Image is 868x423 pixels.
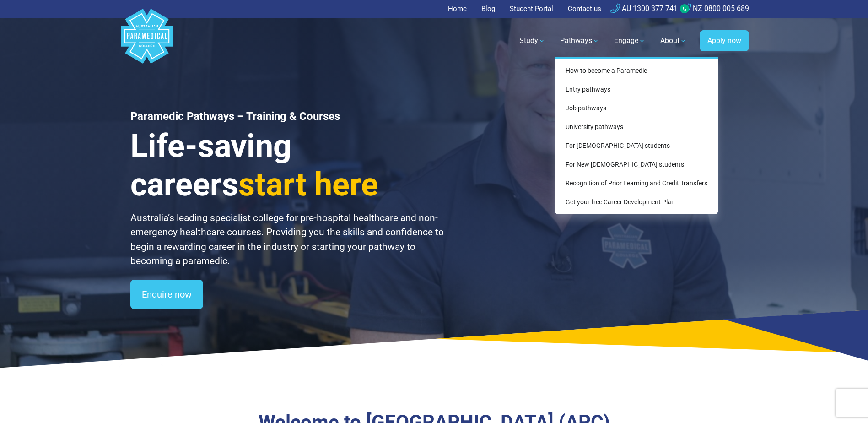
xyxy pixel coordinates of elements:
a: University pathways [558,119,715,136]
h1: Paramedic Pathways – Training & Courses [130,110,445,123]
a: Enquire now [130,280,203,309]
div: Pathways [555,57,718,214]
p: Australia’s leading specialist college for pre-hospital healthcare and non-emergency healthcare c... [130,211,445,269]
a: Job pathways [558,100,715,117]
a: Entry pathways [558,81,715,98]
a: For [DEMOGRAPHIC_DATA] students [558,137,715,154]
a: About [655,28,692,54]
a: Get your free Career Development Plan [558,194,715,211]
a: Pathways [555,28,605,54]
a: Australian Paramedical College [119,18,174,64]
a: For New [DEMOGRAPHIC_DATA] students [558,156,715,173]
a: Study [514,28,551,54]
span: start here [238,166,378,203]
a: NZ 0800 005 689 [681,4,749,13]
a: AU 1300 377 741 [610,4,678,13]
a: Apply now [700,30,749,51]
a: Recognition of Prior Learning and Credit Transfers [558,175,715,192]
a: Engage [609,28,651,54]
a: How to become a Paramedic [558,62,715,79]
h3: Life-saving careers [130,127,445,204]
